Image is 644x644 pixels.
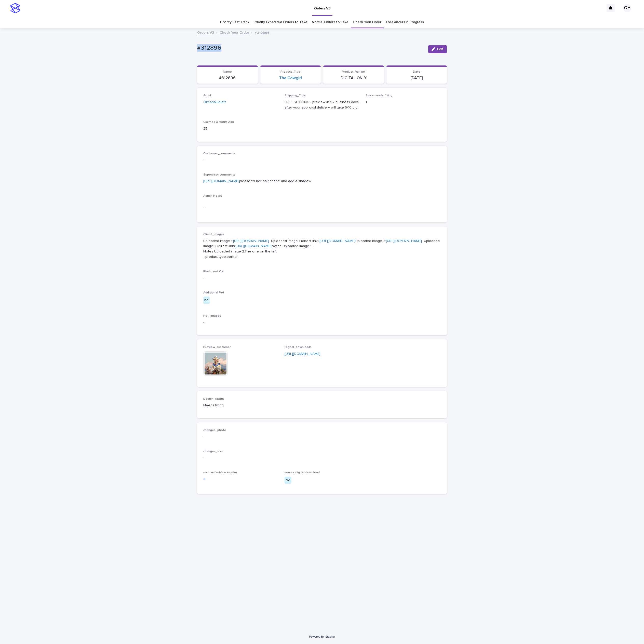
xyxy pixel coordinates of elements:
a: Freelancers in Progress [386,16,424,28]
span: Product_Title [280,70,301,73]
p: Needs fixing [203,403,278,408]
span: Digital_downloads [285,346,312,349]
p: 1 [366,100,441,105]
span: Pet_Images [203,314,221,317]
span: Claimed X Hours Ago [203,120,234,124]
a: [URL][DOMAIN_NAME] [319,239,355,243]
p: #312896 [200,76,255,81]
p: Uploaded image 1: _Uploaded image 1 (direct link): Uploaded image 2: _Uploaded image 2 (direct li... [203,238,441,260]
a: Powered By Stacker [309,635,335,638]
p: #312896 [255,30,270,35]
span: Design_status [203,397,224,400]
span: Customer_comments [203,152,235,155]
p: DIGITAL ONLY [326,76,381,81]
span: Since needs fixing [366,94,392,97]
p: - [203,157,441,163]
a: Normal Orders to Take [312,16,348,28]
a: OksanaHolets [203,100,226,105]
a: [URL][DOMAIN_NAME] [233,239,269,243]
a: Check Your Order [220,29,249,35]
span: Artist [203,94,211,97]
p: - [203,275,441,281]
span: Date [413,70,420,73]
div: OH [623,4,631,12]
a: [URL][DOMAIN_NAME] [386,239,422,243]
span: Name [223,70,232,73]
div: No [285,477,291,484]
span: Preview_customer [203,346,231,349]
a: [URL][DOMAIN_NAME] [285,352,320,356]
a: The Cowgirl [279,76,302,81]
p: - [203,455,441,461]
a: Orders V3 [197,29,214,35]
span: Shipping_Title [285,94,306,97]
span: Edit [437,47,444,51]
span: Supervisor comments [203,173,235,176]
a: [URL][DOMAIN_NAME] [203,179,239,183]
p: - [203,320,441,325]
a: Priority Fast Track [220,16,249,28]
a: Priority Expedited Orders to Take [253,16,307,28]
p: - [203,434,441,439]
a: Check Your Order [353,16,381,28]
span: source-fast-track-order [203,471,237,474]
a: [URL][DOMAIN_NAME] [236,244,272,248]
span: Admin Notes [203,194,222,197]
span: Photo not OK [203,270,223,273]
p: - [203,203,441,209]
span: source-digital-download [285,471,320,474]
span: Product_Variant [342,70,365,73]
p: 25 [203,126,278,131]
button: Edit [428,45,447,53]
p: [DATE] [390,76,444,81]
img: stacker-logo-s-only.png [10,3,20,13]
span: Additional Pet [203,291,224,294]
p: FREE SHIPPING - preview in 1-2 business days, after your approval delivery will take 5-10 b.d. [285,100,360,110]
span: changes_photo [203,429,226,432]
p: #312896 [197,44,424,52]
div: no [203,297,210,304]
span: changes_size [203,450,223,453]
p: please fix her hair shape and add a shadow [203,179,441,184]
span: Client_Images [203,233,224,236]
